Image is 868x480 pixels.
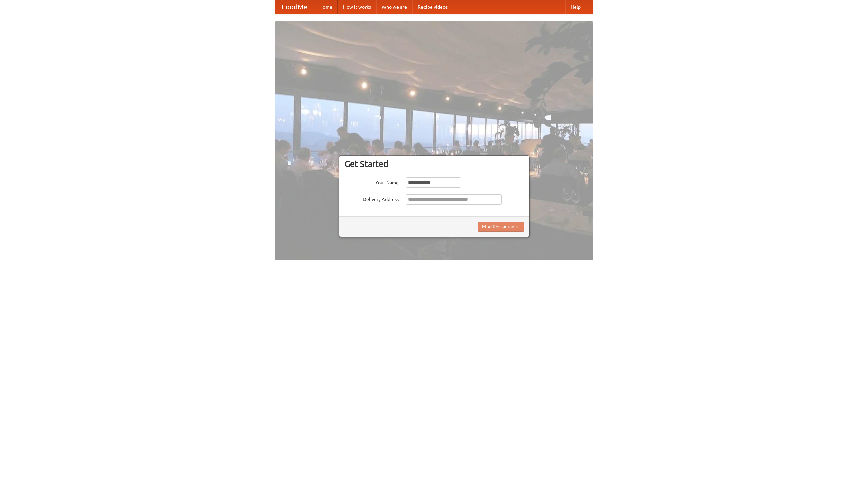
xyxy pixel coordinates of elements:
h3: Get Started [344,159,524,169]
label: Delivery Address [344,194,399,203]
a: Help [565,0,586,14]
a: Home [314,0,338,14]
a: Recipe videos [412,0,453,14]
button: Find Restaurants! [478,222,524,232]
label: Your Name [344,177,399,186]
a: Who we are [376,0,412,14]
a: FoodMe [275,0,314,14]
a: How it works [338,0,376,14]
